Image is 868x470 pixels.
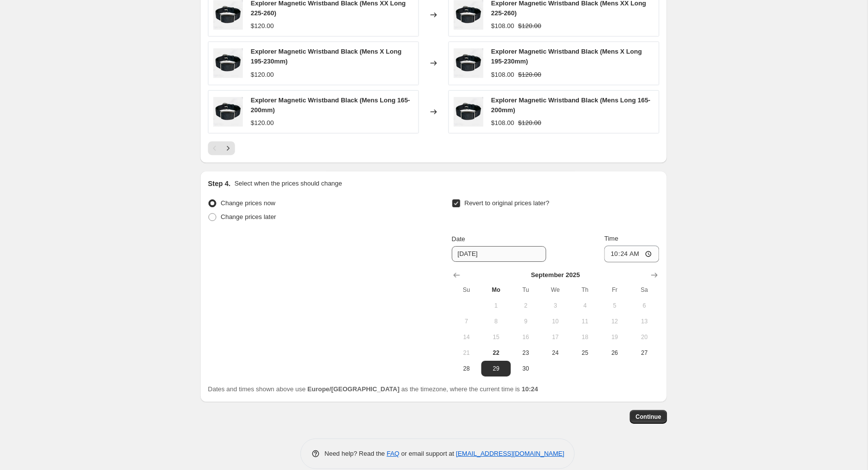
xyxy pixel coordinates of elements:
[545,302,567,310] span: 3
[570,345,600,361] button: Thursday September 25 2025
[522,385,538,393] b: 10:24
[511,329,540,345] button: Tuesday September 16 2025
[456,317,478,325] span: 7
[634,317,656,325] span: 13
[235,179,342,188] p: Select when the prices should change
[604,286,626,294] span: Fr
[485,349,507,357] span: 22
[515,349,537,357] span: 23
[545,317,567,325] span: 10
[481,361,511,376] button: Monday September 29 2025
[630,410,667,424] button: Continue
[511,345,540,361] button: Tuesday September 23 2025
[251,48,402,65] span: Explorer Magnetic Wristband Black (Mens X Long 195-230mm)
[600,329,629,345] button: Friday September 19 2025
[465,199,550,207] span: Revert to original prices later?
[213,97,243,126] img: explorer-mens-wristband-black-L-2023_80x.jpg
[570,329,600,345] button: Thursday September 18 2025
[634,333,656,341] span: 20
[452,235,465,243] span: Date
[387,450,400,457] a: FAQ
[604,302,626,310] span: 5
[515,333,537,341] span: 16
[481,313,511,329] button: Monday September 8 2025
[325,450,387,457] span: Need help? Read the
[221,213,276,220] span: Change prices later
[541,298,570,313] button: Wednesday September 3 2025
[600,313,629,329] button: Friday September 12 2025
[634,286,656,294] span: Sa
[481,345,511,361] button: Today Monday September 22 2025
[604,349,626,357] span: 26
[452,345,481,361] button: Sunday September 21 2025
[450,268,464,282] button: Show previous month, August 2025
[213,48,243,78] img: explorer-mens-wristband-black-L-2023_80x.jpg
[518,118,541,128] strike: $120.00
[574,286,596,294] span: Th
[221,141,235,155] button: Next
[485,317,507,325] span: 8
[541,345,570,361] button: Wednesday September 24 2025
[456,333,478,341] span: 14
[251,70,274,80] div: $120.00
[454,48,483,78] img: explorer-mens-wristband-black-L-2023_80x.jpg
[541,313,570,329] button: Wednesday September 10 2025
[648,268,661,282] button: Show next month, October 2025
[208,385,539,393] span: Dates and times shown above use as the timezone, where the current time is
[485,302,507,310] span: 1
[400,450,456,457] span: or email support at
[456,365,478,373] span: 28
[251,21,274,31] div: $120.00
[630,329,659,345] button: Saturday September 20 2025
[545,286,567,294] span: We
[604,333,626,341] span: 19
[491,48,642,65] span: Explorer Magnetic Wristband Black (Mens X Long 195-230mm)
[208,179,231,188] h2: Step 4.
[491,96,651,114] span: Explorer Magnetic Wristband Black (Mens Long 165-200mm)
[630,313,659,329] button: Saturday September 13 2025
[481,298,511,313] button: Monday September 1 2025
[515,302,537,310] span: 2
[600,345,629,361] button: Friday September 26 2025
[574,302,596,310] span: 4
[574,349,596,357] span: 25
[604,317,626,325] span: 12
[636,413,661,421] span: Continue
[452,329,481,345] button: Sunday September 14 2025
[452,313,481,329] button: Sunday September 7 2025
[452,246,546,262] input: 9/22/2025
[452,361,481,376] button: Sunday September 28 2025
[511,298,540,313] button: Tuesday September 2 2025
[634,302,656,310] span: 6
[545,349,567,357] span: 24
[491,118,514,128] div: $108.00
[481,329,511,345] button: Monday September 15 2025
[491,21,514,31] div: $108.00
[251,96,410,114] span: Explorer Magnetic Wristband Black (Mens Long 165-200mm)
[604,235,618,242] span: Time
[221,199,275,207] span: Change prices now
[491,70,514,80] div: $108.00
[511,313,540,329] button: Tuesday September 9 2025
[574,333,596,341] span: 18
[515,365,537,373] span: 30
[570,313,600,329] button: Thursday September 11 2025
[456,286,478,294] span: Su
[570,282,600,298] th: Thursday
[630,345,659,361] button: Saturday September 27 2025
[208,141,235,155] nav: Pagination
[518,21,541,31] strike: $120.00
[485,333,507,341] span: 15
[515,317,537,325] span: 9
[307,385,399,393] b: Europe/[GEOGRAPHIC_DATA]
[511,282,540,298] th: Tuesday
[600,298,629,313] button: Friday September 5 2025
[511,361,540,376] button: Tuesday September 30 2025
[515,286,537,294] span: Tu
[481,282,511,298] th: Monday
[574,317,596,325] span: 11
[251,118,274,128] div: $120.00
[485,365,507,373] span: 29
[485,286,507,294] span: Mo
[454,97,483,126] img: explorer-mens-wristband-black-L-2023_80x.jpg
